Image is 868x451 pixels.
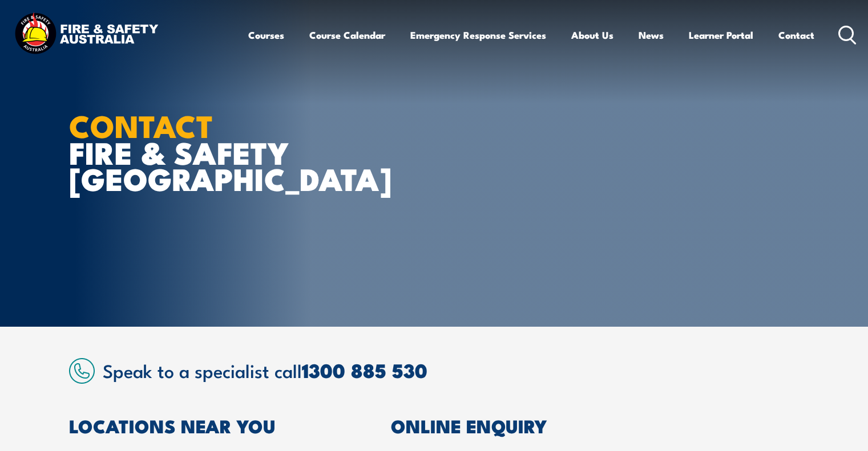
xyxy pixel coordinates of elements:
[571,20,613,50] a: About Us
[69,101,213,148] strong: CONTACT
[69,112,351,192] h1: FIRE & SAFETY [GEOGRAPHIC_DATA]
[69,417,340,433] h2: LOCATIONS NEAR YOU
[689,20,753,50] a: Learner Portal
[248,20,284,50] a: Courses
[639,20,664,50] a: News
[309,20,385,50] a: Course Calendar
[778,20,814,50] a: Contact
[103,360,800,380] h2: Speak to a specialist call
[410,20,546,50] a: Emergency Response Services
[391,417,800,433] h2: ONLINE ENQUIRY
[302,355,427,385] a: 1300 885 530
